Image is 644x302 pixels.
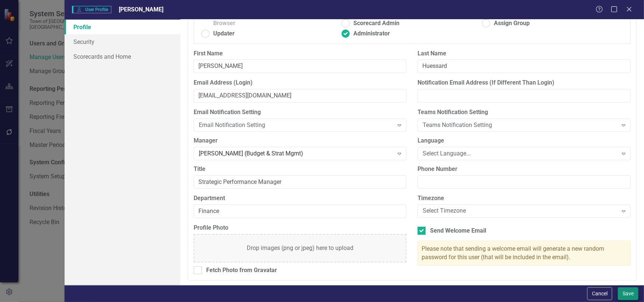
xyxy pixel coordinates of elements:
[213,19,235,28] span: Browser
[119,6,163,13] span: [PERSON_NAME]
[587,287,612,300] button: Cancel
[418,165,631,174] label: Phone Number
[65,49,180,64] a: Scorecards and Home
[418,108,631,117] label: Teams Notification Setting
[418,79,631,87] label: Notification Email Address (If Different Than Login)
[423,121,617,129] div: Teams Notification Setting
[206,266,277,275] div: Fetch Photo from Gravatar
[618,287,638,300] button: Save
[194,194,407,203] label: Department
[418,137,631,145] label: Language
[199,149,394,158] div: [PERSON_NAME] (Budget & Strat Mgmt)
[353,30,390,38] span: Administrator
[247,244,353,253] div: Drop images (png or jpeg) here to upload
[418,241,631,266] div: Please note that sending a welcome email will generate a new random password for this user (that ...
[194,108,407,117] label: Email Notification Setting
[194,137,407,145] label: Manager
[194,49,407,58] label: First Name
[199,121,394,129] div: Email Notification Setting
[430,227,486,235] div: Send Welcome Email
[213,30,235,38] span: Updater
[418,49,631,58] label: Last Name
[353,19,399,28] span: Scorecard Admin
[65,20,180,34] a: Profile
[72,6,111,13] span: User Profile
[494,19,530,28] span: Assign Group
[418,194,631,203] label: Timezone
[423,207,617,216] div: Select Timezone
[423,149,617,158] div: Select Language...
[65,34,180,49] a: Security
[194,224,407,232] label: Profile Photo
[194,79,407,87] label: Email Address (Login)
[194,165,407,174] label: Title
